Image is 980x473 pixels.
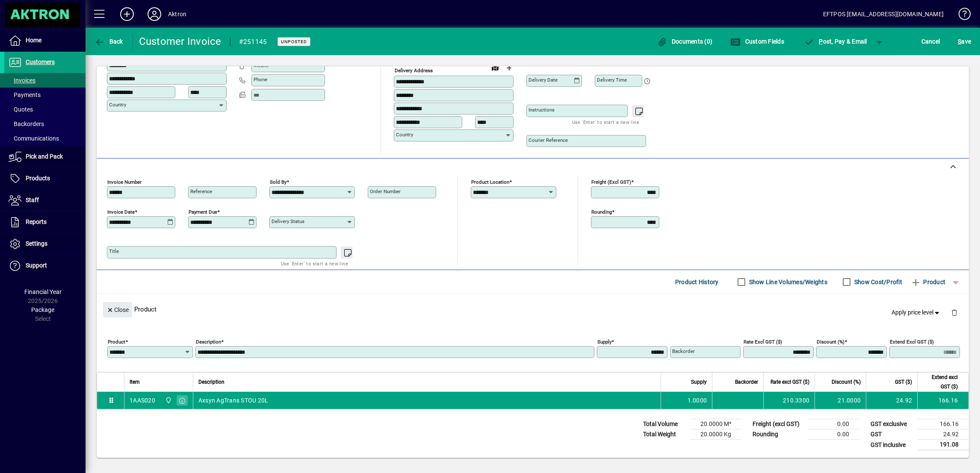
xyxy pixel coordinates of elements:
span: S [958,38,961,45]
span: Package [31,306,54,313]
mat-label: Backorder [672,348,695,354]
span: Product History [675,275,719,289]
mat-label: Invoice date [107,209,135,215]
mat-label: Phone [254,76,267,82]
mat-hint: Use 'Enter' to start a new line [281,259,348,268]
a: View on map [488,61,502,74]
span: Close [106,303,129,317]
span: Staff [26,197,39,203]
mat-label: Delivery status [272,218,304,224]
mat-label: Reference [190,188,212,194]
mat-label: Rounding [591,209,612,215]
span: Central [163,396,173,405]
span: 1.0000 [688,396,707,405]
td: Freight (excl GST) [748,419,808,429]
mat-label: Country [396,132,413,138]
span: GST ($) [895,377,912,387]
div: #251145 [239,35,267,49]
span: Documents (0) [657,38,712,45]
mat-label: Supply [597,339,611,345]
button: Apply price level [888,305,945,320]
span: Pick and Pack [26,153,63,160]
td: 166.16 [917,392,968,409]
mat-label: Product location [471,179,509,185]
a: Support [4,255,86,276]
mat-label: Payment due [189,209,217,215]
button: Cancel [919,34,942,49]
td: 191.08 [918,440,969,450]
mat-label: Rate excl GST ($) [744,339,782,345]
span: Apply price level [891,308,941,317]
div: EFTPOS [EMAIL_ADDRESS][DOMAIN_NAME] [823,7,944,21]
label: Show Line Volumes/Weights [747,278,827,286]
span: Payments [9,91,41,98]
span: Cancel [921,35,940,48]
mat-hint: Use 'Enter' to start a new line [572,117,639,127]
span: Back [94,38,123,45]
a: Invoices [4,73,86,88]
mat-label: Product [108,339,125,345]
td: 20.0000 Kg [690,429,741,440]
span: Custom Fields [730,38,784,45]
div: Customer Invoice [139,35,221,48]
div: Product [97,294,969,325]
a: Staff [4,190,86,211]
app-page-header-button: Close [101,306,134,313]
mat-label: Delivery time [597,77,627,83]
a: Payments [4,88,86,102]
a: Communications [4,131,86,146]
td: 24.92 [866,392,917,409]
mat-label: Discount (%) [817,339,844,345]
a: Settings [4,233,86,255]
td: Total Volume [639,419,690,429]
span: Backorder [735,377,758,387]
button: Back [92,34,125,49]
app-page-header-button: Back [86,34,133,49]
td: GST inclusive [866,440,918,450]
span: Quotes [9,106,33,113]
mat-label: Courier Reference [528,137,568,143]
div: Aktron [168,7,186,21]
button: Documents (0) [655,34,714,49]
mat-label: Country [109,102,126,108]
span: Invoices [9,77,35,84]
mat-label: Description [196,339,221,345]
a: Backorders [4,117,86,131]
td: 24.92 [918,429,969,440]
mat-label: Instructions [528,107,555,113]
button: Delete [944,302,965,323]
button: Choose address [502,61,516,75]
span: Product [911,275,945,289]
div: 210.3300 [769,396,809,405]
span: Unposted [281,39,307,44]
a: Knowledge Base [952,2,969,29]
a: Reports [4,212,86,233]
span: Discount (%) [832,377,861,387]
span: ost, Pay & Email [804,38,867,45]
span: ave [958,35,971,48]
td: Total Weight [639,429,690,440]
mat-label: Freight (excl GST) [591,179,631,185]
a: Products [4,168,86,189]
button: Close [103,302,132,317]
td: 0.00 [808,429,859,440]
button: Product [906,274,950,290]
mat-label: Delivery date [528,77,558,83]
mat-label: Extend excl GST ($) [890,339,934,345]
td: 21.0000 [815,392,866,409]
span: Support [26,262,47,269]
button: Custom Fields [728,34,786,49]
td: Rounding [748,429,808,440]
button: Add [113,6,141,22]
button: Post, Pay & Email [800,34,871,49]
span: Backorders [9,120,44,127]
td: GST exclusive [866,419,918,429]
div: 1AAS020 [130,396,155,405]
label: Show Cost/Profit [853,278,902,286]
button: Profile [141,6,168,22]
span: Axsyn AgTrans STOU 20L [198,396,269,405]
span: Reports [26,218,47,225]
span: Rate excl GST ($) [770,377,809,387]
span: P [819,38,823,45]
a: Home [4,30,86,51]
